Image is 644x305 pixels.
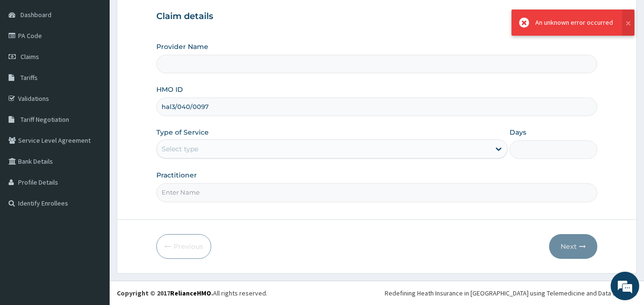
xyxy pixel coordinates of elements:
label: Practitioner [156,170,197,180]
footer: All rights reserved. [110,281,644,305]
label: Type of Service [156,128,209,137]
button: Next [549,234,597,259]
h3: Claim details [156,11,598,22]
label: HMO ID [156,85,183,94]
span: Dashboard [20,10,51,19]
span: Tariff Negotiation [20,115,69,124]
label: Provider Name [156,42,208,51]
div: Select type [162,144,198,154]
div: Minimize live chat window [156,5,179,28]
input: Enter HMO ID [156,98,598,116]
a: RelianceHMO [170,289,211,297]
div: An unknown error occurred [535,18,613,28]
div: Redefining Heath Insurance in [GEOGRAPHIC_DATA] using Telemedicine and Data Science! [385,288,637,298]
div: Chat with us now [50,53,160,66]
button: Previous [156,234,211,259]
strong: Copyright © 2017 . [117,289,213,297]
span: We're online! [55,92,132,188]
span: Claims [20,52,39,61]
span: Tariffs [20,73,38,82]
label: Days [510,128,526,137]
input: Enter Name [156,183,598,202]
img: d_794563401_company_1708531726252_794563401 [18,48,39,71]
textarea: Type your message and hit 'Enter' [5,204,182,237]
